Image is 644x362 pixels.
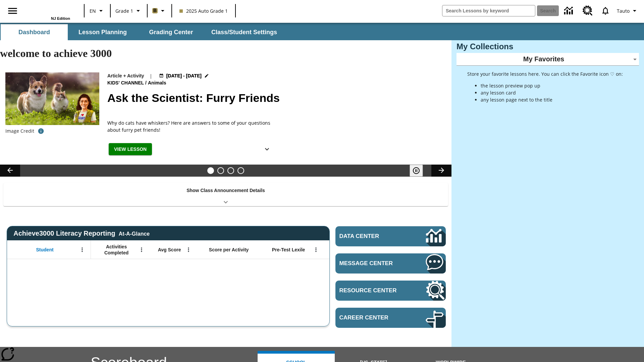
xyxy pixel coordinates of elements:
span: Data Center [339,233,403,240]
h2: Ask the Scientist: Furry Friends [107,89,443,107]
span: B [153,6,157,15]
a: Resource Center, Will open in new tab [335,281,446,301]
span: | [150,72,152,79]
button: Class/Student Settings [206,24,282,40]
a: Data Center [335,226,446,246]
span: / [145,80,147,85]
button: Grading Center [138,24,205,40]
li: any lesson card [481,89,623,96]
button: Grade: Grade 1, Select a grade [113,5,145,17]
p: Store your favorite lessons here. You can click the Favorite icon ♡ on: [467,70,623,77]
div: At-A-Glance [119,230,150,237]
button: View Lesson [109,143,152,156]
span: Resource Center [339,287,406,294]
a: Home [26,3,70,16]
span: Student [36,247,54,253]
button: Profile/Settings [614,5,641,17]
button: Language: EN, Select a language [87,5,108,17]
span: Message Center [339,260,406,267]
button: Dashboard [1,24,68,40]
img: Avatar of the scientist with a cat and dog standing in a grassy field in the background [5,72,99,125]
button: Boost Class color is light brown. Change class color [150,5,169,17]
span: Tauto [617,7,630,14]
span: [DATE] - [DATE] [166,72,202,79]
button: Open Menu [137,245,147,255]
button: Open side menu [3,1,22,21]
a: Career Center [335,308,446,328]
div: Pause [410,165,430,177]
input: search field [442,5,535,16]
span: EN [90,7,96,14]
span: Pre-Test Lexile [272,247,305,253]
a: Data Center [560,2,579,20]
button: Slide 1 Ask the Scientist: Furry Friends [207,167,214,174]
p: Image Credit [5,128,34,134]
button: Slide 4 Remembering Justice O'Connor [237,167,244,174]
a: Notifications [597,2,614,19]
p: Article + Activity [107,72,144,79]
span: Grade 1 [115,7,133,14]
a: Resource Center, Will open in new tab [579,2,597,20]
li: the lesson preview pop up [481,82,623,89]
button: Credit: background: Nataba/iStock/Getty Images Plus inset: Janos Jantner [34,125,48,137]
li: any lesson page next to the title [481,96,623,103]
div: Why do cats have whiskers? Here are answers to some of your questions about furry pet friends! [107,119,275,133]
button: Show Details [260,143,274,156]
div: Show Class Announcement Details [3,183,448,206]
p: Show Class Announcement Details [186,187,265,194]
span: Score per Activity [209,247,249,253]
h3: My Collections [457,42,639,51]
button: Jul 11 - Oct 31 Choose Dates [158,72,211,79]
span: Animals [148,79,167,87]
span: Avg Score [158,247,181,253]
div: Home [26,2,70,20]
button: Lesson carousel, Next [431,165,451,177]
button: Slide 2 Cars of the Future? [217,167,224,174]
button: Lesson Planning [69,24,136,40]
div: My Favorites [457,53,639,66]
span: NJ Edition [51,16,70,20]
span: 2025 Auto Grade 1 [179,7,228,14]
span: Career Center [339,314,406,321]
a: Message Center [335,253,446,274]
button: Open Menu [183,245,194,255]
span: Kids' Channel [107,79,145,87]
button: Open Menu [311,245,321,255]
span: Activities Completed [94,244,139,256]
span: Achieve3000 Literacy Reporting [13,230,150,237]
button: Open Menu [77,245,87,255]
button: Pause [410,165,423,177]
button: Slide 3 Pre-release lesson [227,167,234,174]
